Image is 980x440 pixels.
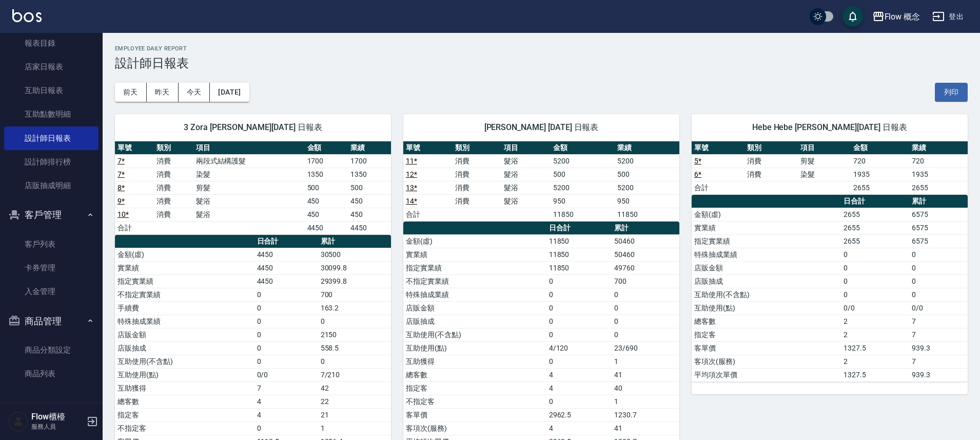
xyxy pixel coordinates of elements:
[692,341,841,355] td: 客單價
[193,141,305,155] th: 項目
[453,168,502,181] td: 消費
[546,408,612,421] td: 2962.5
[254,368,318,381] td: 0/0
[692,355,841,368] td: 客項次(服務)
[692,208,841,221] td: 金額(虛)
[692,261,841,274] td: 店販金額
[403,208,453,221] td: 合計
[692,301,841,315] td: 互助使用(點)
[841,234,909,248] td: 2655
[254,288,318,301] td: 0
[193,194,305,208] td: 髮浴
[453,194,502,208] td: 消費
[841,315,909,328] td: 2
[551,181,615,194] td: 5200
[318,301,391,315] td: 163.2
[615,141,679,155] th: 業績
[348,181,391,194] td: 500
[841,355,909,368] td: 2
[612,355,679,368] td: 1
[403,301,546,315] td: 店販金額
[909,221,967,234] td: 6575
[841,368,909,381] td: 1327.5
[692,181,744,194] td: 合計
[348,168,391,181] td: 1350
[154,181,193,194] td: 消費
[909,274,967,288] td: 0
[909,141,968,155] th: 業績
[546,328,612,341] td: 0
[612,301,679,315] td: 0
[501,141,551,155] th: 項目
[305,154,348,168] td: 1700
[403,421,546,435] td: 客項次(服務)
[115,301,254,315] td: 手續費
[115,274,254,288] td: 指定實業績
[4,126,99,150] a: 設計師日報表
[546,301,612,315] td: 0
[546,248,612,261] td: 11850
[692,315,841,328] td: 總客數
[909,208,967,221] td: 6575
[115,328,254,341] td: 店販金額
[154,194,193,208] td: 消費
[612,341,679,355] td: 23/690
[453,181,502,194] td: 消費
[254,328,318,341] td: 0
[692,195,968,382] table: a dense table
[501,154,551,168] td: 髮浴
[115,83,147,102] button: 前天
[127,122,379,133] span: 3 Zora [PERSON_NAME][DATE] 日報表
[403,381,546,395] td: 指定客
[318,421,391,435] td: 1
[851,141,909,155] th: 金額
[692,274,841,288] td: 店販抽成
[909,261,967,274] td: 0
[612,421,679,435] td: 41
[115,248,254,261] td: 金額(虛)
[546,274,612,288] td: 0
[841,341,909,355] td: 1327.5
[318,381,391,395] td: 42
[254,248,318,261] td: 4450
[909,195,967,208] th: 累計
[546,288,612,301] td: 0
[909,368,967,381] td: 939.3
[909,355,967,368] td: 7
[546,315,612,328] td: 0
[403,355,546,368] td: 互助獲得
[305,221,348,234] td: 4450
[318,368,391,381] td: 7/210
[612,408,679,421] td: 1230.7
[12,9,42,22] img: Logo
[841,221,909,234] td: 2655
[546,355,612,368] td: 0
[615,154,679,168] td: 5200
[31,422,84,431] p: 服務人員
[453,154,502,168] td: 消費
[348,194,391,208] td: 450
[154,141,193,155] th: 類別
[154,154,193,168] td: 消費
[798,141,851,155] th: 項目
[4,232,99,256] a: 客戶列表
[154,168,193,181] td: 消費
[798,168,851,181] td: 染髮
[115,368,254,381] td: 互助使用(點)
[615,208,679,221] td: 11850
[885,10,920,23] div: Flow 概念
[909,328,967,341] td: 7
[254,235,318,248] th: 日合計
[403,341,546,355] td: 互助使用(點)
[115,421,254,435] td: 不指定客
[318,288,391,301] td: 700
[909,341,967,355] td: 939.3
[453,141,502,155] th: 類別
[612,222,679,235] th: 累計
[928,7,968,26] button: 登出
[612,261,679,274] td: 49760
[403,395,546,408] td: 不指定客
[305,168,348,181] td: 1350
[403,288,546,301] td: 特殊抽成業績
[254,301,318,315] td: 0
